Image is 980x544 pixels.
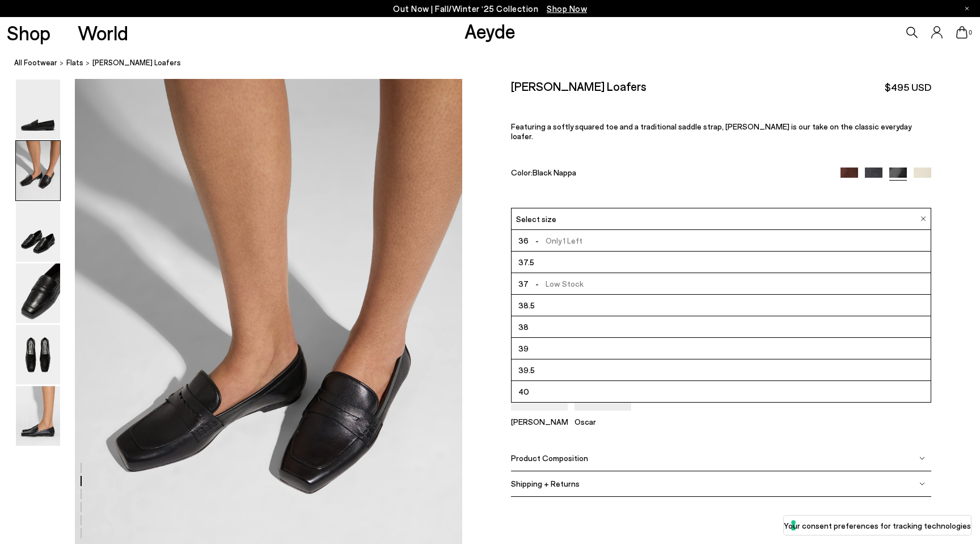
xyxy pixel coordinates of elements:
[7,23,50,43] a: Shop
[78,23,128,43] a: World
[511,168,827,181] div: Color:
[511,417,568,426] p: [PERSON_NAME]
[393,2,587,16] p: Out Now | Fall/Winter ‘25 Collection
[885,80,931,94] span: $495 USD
[518,320,529,334] span: 38
[16,141,60,200] img: Lana Moccasin Loafers - Image 2
[919,455,925,461] img: svg%3E
[16,202,60,262] img: Lana Moccasin Loafers - Image 3
[518,255,534,269] span: 37.5
[784,516,971,535] button: Your consent preferences for tracking technologies
[92,57,181,69] span: [PERSON_NAME] Loafers
[518,233,529,248] span: 36
[518,363,535,377] span: 39.5
[16,325,60,384] img: Lana Moccasin Loafers - Image 5
[529,236,546,245] span: -
[511,122,931,141] p: Featuring a softly squared toe and a traditional saddle strap, [PERSON_NAME] is our take on the c...
[533,168,576,177] span: Black Nappa
[511,479,580,488] span: Shipping + Returns
[518,277,529,291] span: 37
[919,480,925,486] img: svg%3E
[464,19,516,43] a: Aeyde
[575,417,631,426] p: Oscar
[784,520,971,532] label: Your consent preferences for tracking technologies
[516,213,556,225] span: Select size
[518,384,529,399] span: 40
[529,277,584,291] span: Low Stock
[16,386,60,446] img: Lana Moccasin Loafers - Image 6
[511,453,588,463] span: Product Composition
[518,298,535,312] span: 38.5
[529,233,582,248] span: Only 1 Left
[511,79,647,93] h2: [PERSON_NAME] Loafers
[14,48,980,79] nav: breadcrumb
[14,57,57,69] a: All Footwear
[16,79,60,139] img: Lana Moccasin Loafers - Image 1
[529,279,546,288] span: -
[547,3,587,14] span: Navigate to /collections/new-in
[16,263,60,323] img: Lana Moccasin Loafers - Image 4
[66,58,83,67] span: flats
[956,26,968,39] a: 0
[66,57,83,69] a: flats
[518,341,529,355] span: 39
[968,30,973,36] span: 0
